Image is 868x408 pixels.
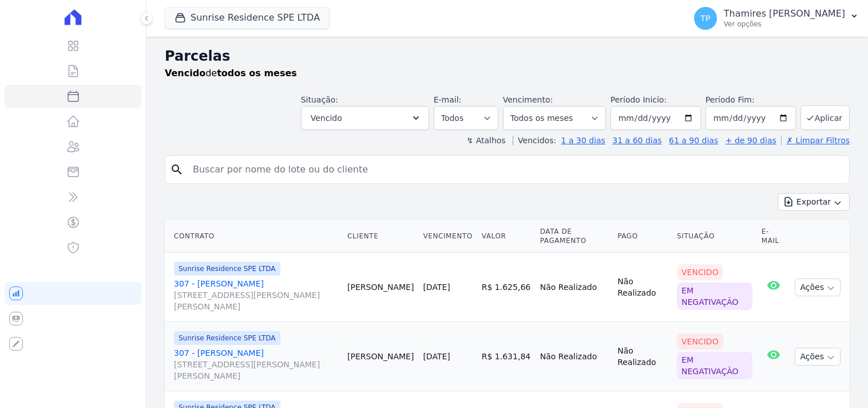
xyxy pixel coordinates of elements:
[757,220,791,253] th: E-mail
[613,253,672,322] td: Não Realizado
[781,136,850,145] a: ✗ Limpar Filtros
[503,95,553,104] label: Vencimento:
[343,253,418,322] td: [PERSON_NAME]
[174,331,280,345] span: Sunrise Residence SPE LTDA
[174,289,338,312] span: [STREET_ADDRESS][PERSON_NAME][PERSON_NAME]
[165,68,205,79] strong: Vencido
[613,220,672,253] th: Pago
[513,136,556,145] label: Vencidos:
[418,220,477,253] th: Vencimento
[677,334,723,350] div: Vencido
[612,136,661,145] a: 31 a 60 dias
[301,106,429,130] button: Vencido
[795,278,841,296] button: Ações
[423,283,450,292] a: [DATE]
[724,8,845,19] p: Thamires [PERSON_NAME]
[677,283,752,310] div: Em negativação
[170,163,184,176] i: search
[795,348,841,366] button: Ações
[685,2,868,34] button: TP Thamires [PERSON_NAME] Ver opções
[423,352,450,361] a: [DATE]
[174,359,338,382] span: [STREET_ADDRESS][PERSON_NAME][PERSON_NAME]
[343,322,418,391] td: [PERSON_NAME]
[174,278,338,312] a: 307 - [PERSON_NAME][STREET_ADDRESS][PERSON_NAME][PERSON_NAME]
[165,46,850,66] h2: Parcelas
[434,95,462,104] label: E-mail:
[706,94,796,106] label: Período Fim:
[536,322,613,391] td: Não Realizado
[165,220,343,253] th: Contrato
[301,95,338,104] label: Situação:
[174,262,280,276] span: Sunrise Residence SPE LTDA
[672,220,757,253] th: Situação
[174,347,338,382] a: 307 - [PERSON_NAME][STREET_ADDRESS][PERSON_NAME][PERSON_NAME]
[165,66,297,80] p: de
[165,7,330,29] button: Sunrise Residence SPE LTDA
[677,352,752,379] div: Em negativação
[536,253,613,322] td: Não Realizado
[778,193,850,211] button: Exportar
[477,253,536,322] td: R$ 1.625,66
[311,111,342,125] span: Vencido
[477,220,536,253] th: Valor
[217,68,297,79] strong: todos os meses
[186,158,845,181] input: Buscar por nome do lote ou do cliente
[700,14,710,22] span: TP
[477,322,536,391] td: R$ 1.631,84
[536,220,613,253] th: Data de Pagamento
[726,136,776,145] a: + de 90 dias
[677,264,723,280] div: Vencido
[466,136,505,145] label: ↯ Atalhos
[724,19,845,29] p: Ver opções
[669,136,718,145] a: 61 a 90 dias
[800,105,850,130] button: Aplicar
[561,136,605,145] a: 1 a 30 dias
[613,322,672,391] td: Não Realizado
[611,95,667,104] label: Período Inicío:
